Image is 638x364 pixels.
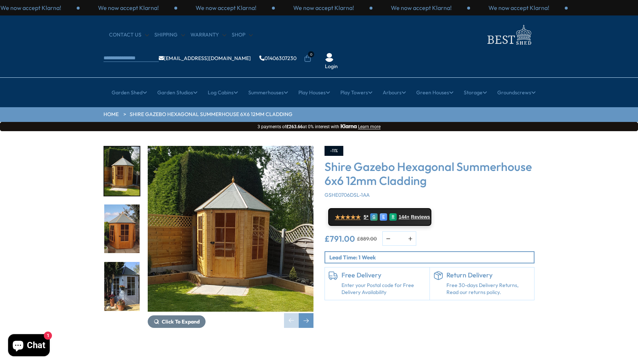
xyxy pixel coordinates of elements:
p: We now accept Klarna! [391,4,452,12]
div: -11% [325,146,343,156]
div: Previous slide [284,313,299,328]
div: 1 / 3 [275,4,372,12]
button: Click To Expand [148,315,206,328]
div: 2 / 15 [104,204,140,254]
img: GazeboSummerhouse_1_80dea669-3cf9-4c13-9e72-5b7c98d86ff1_200x200.jpg [104,204,140,253]
div: 3 / 3 [470,4,568,12]
a: Garden Shed [112,83,147,102]
a: Shipping [154,31,185,39]
div: 1 / 15 [148,146,313,328]
span: GSHE0706DSL-1AA [325,192,370,198]
p: We now accept Klarna! [98,4,159,12]
a: 0 [304,55,311,62]
a: 01406307230 [259,56,297,61]
a: [EMAIL_ADDRESS][DOMAIN_NAME] [159,56,251,61]
span: 0 [308,51,314,57]
img: GAZEBOSUMMERHOUSElifestyle_d121fdfb-c271-4e8e-aa94-f65d3c5aa7da_200x200.jpg [104,262,140,311]
ins: £791.00 [325,235,355,243]
p: We now accept Klarna! [196,4,256,12]
a: CONTACT US [109,31,149,39]
a: Groundscrews [497,83,536,102]
h6: Free Delivery [341,271,426,279]
img: GAZEBO3_a4010739-b6a5-498e-92d9-df960c29dd54_200x200.jpg [104,147,140,196]
a: Login [325,63,338,70]
span: Reviews [411,214,430,220]
a: Shire Gazebo Hexagonal Summerhouse 6x6 12mm Cladding [130,111,292,118]
a: Shop [232,31,253,39]
p: We now accept Klarna! [0,4,61,12]
p: We now accept Klarna! [488,4,549,12]
span: ★★★★★ [335,214,361,221]
img: User Icon [325,53,334,62]
a: Warranty [190,31,226,39]
img: logo [483,23,534,47]
img: Shire Gazebo Hexagonal Summerhouse 6x6 12mm Cladding - Best Shed [148,146,313,312]
div: E [380,213,387,221]
a: Garden Studios [157,83,197,102]
a: Enter your Postal code for Free Delivery Availability [341,282,426,296]
del: £889.00 [357,236,377,241]
a: Play Towers [340,83,372,102]
div: 2 / 3 [80,4,177,12]
div: 3 / 3 [177,4,275,12]
a: Log Cabins [208,83,238,102]
p: Free 30-days Delivery Returns, Read our returns policy. [446,282,531,296]
a: Green Houses [416,83,453,102]
a: Arbours [383,83,406,102]
div: Next slide [299,313,313,328]
div: R [389,213,397,221]
h6: Return Delivery [446,271,531,279]
p: We now accept Klarna! [293,4,354,12]
p: Lead Time: 1 Week [329,253,534,261]
span: 144+ [399,214,409,220]
inbox-online-store-chat: Shopify online store chat [6,334,52,358]
a: ★★★★★ 5* G E R 144+ Reviews [328,208,431,226]
a: HOME [104,111,119,118]
div: 2 / 3 [372,4,470,12]
a: Summerhouses [248,83,288,102]
div: 3 / 15 [104,261,140,312]
div: G [370,213,378,221]
a: Storage [464,83,487,102]
span: Click To Expand [162,318,200,325]
h3: Shire Gazebo Hexagonal Summerhouse 6x6 12mm Cladding [325,160,534,188]
a: Play Houses [298,83,330,102]
div: 1 / 15 [104,146,140,196]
